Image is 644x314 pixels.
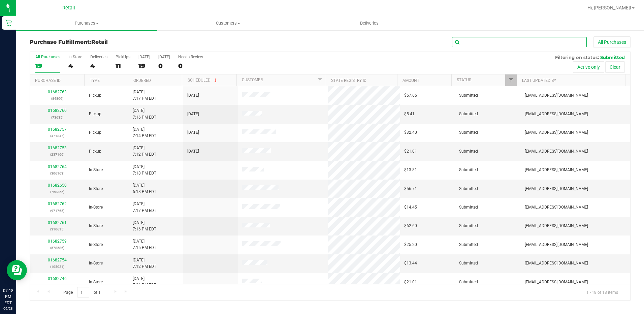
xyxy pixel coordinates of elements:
[299,16,440,30] a: Deliveries
[587,5,631,10] span: Hi, [PERSON_NAME]!
[34,95,81,102] p: (84809)
[600,55,625,60] span: Submitted
[116,55,130,59] div: PickUps
[158,62,170,70] div: 0
[90,55,107,59] div: Deliveries
[48,220,67,225] a: 01682761
[34,133,81,139] p: (471347)
[404,204,417,211] span: $14.45
[404,260,417,266] span: $13.44
[505,74,516,86] a: Filter
[68,62,82,70] div: 4
[89,204,103,211] span: In-Store
[581,287,623,297] span: 1 - 18 of 18 items
[133,107,156,120] span: [DATE] 7:16 PM EDT
[62,5,75,11] span: Retail
[404,186,417,192] span: $56.71
[525,167,588,173] span: [EMAIL_ADDRESS][DOMAIN_NAME]
[459,111,478,117] span: Submitted
[452,37,587,47] input: Search Purchase ID, Original ID, State Registry ID or Customer Name...
[404,92,417,99] span: $57.65
[404,167,417,173] span: $13.81
[525,129,588,136] span: [EMAIL_ADDRESS][DOMAIN_NAME]
[58,287,106,297] span: Page of 1
[522,78,556,83] a: Last Updated By
[48,164,67,169] a: 01682764
[555,55,599,60] span: Filtering on status:
[402,78,419,83] a: Amount
[133,220,156,232] span: [DATE] 7:16 PM EDT
[35,55,60,59] div: All Purchases
[35,78,61,83] a: Purchase ID
[48,276,67,281] a: 01682746
[90,78,100,83] a: Type
[187,92,199,99] span: [DATE]
[404,129,417,136] span: $32.40
[133,182,156,195] span: [DATE] 6:18 PM EDT
[525,148,588,155] span: [EMAIL_ADDRESS][DOMAIN_NAME]
[459,129,478,136] span: Submitted
[133,145,156,158] span: [DATE] 7:12 PM EDT
[34,189,81,195] p: (768355)
[34,245,81,251] p: (578586)
[48,108,67,113] a: 01682760
[404,111,415,117] span: $5.41
[331,78,366,83] a: State Registry ID
[158,55,170,59] div: [DATE]
[404,242,417,248] span: $25.20
[404,279,417,285] span: $21.01
[48,183,67,188] a: 01682650
[91,39,108,45] span: Retail
[157,16,298,30] a: Customers
[133,257,156,270] span: [DATE] 7:12 PM EDT
[605,61,625,73] button: Clear
[525,279,588,285] span: [EMAIL_ADDRESS][DOMAIN_NAME]
[3,306,13,311] p: 09/28
[459,186,478,192] span: Submitted
[178,62,203,70] div: 0
[593,36,631,48] button: All Purchases
[34,151,81,158] p: (237166)
[351,20,388,26] span: Deliveries
[89,186,103,192] span: In-Store
[89,223,103,229] span: In-Store
[459,167,478,173] span: Submitted
[133,201,156,214] span: [DATE] 7:17 PM EDT
[187,148,199,155] span: [DATE]
[48,146,67,150] a: 01682753
[133,164,156,177] span: [DATE] 7:18 PM EDT
[77,287,89,297] input: 1
[89,111,101,117] span: Pickup
[525,223,588,229] span: [EMAIL_ADDRESS][DOMAIN_NAME]
[34,170,81,177] p: (306163)
[133,276,156,288] span: [DATE] 7:06 PM EDT
[525,204,588,211] span: [EMAIL_ADDRESS][DOMAIN_NAME]
[16,20,157,26] span: Purchases
[459,204,478,211] span: Submitted
[89,167,103,173] span: In-Store
[48,201,67,206] a: 01682762
[34,114,81,121] p: (73635)
[187,129,199,136] span: [DATE]
[133,89,156,102] span: [DATE] 7:17 PM EDT
[34,208,81,214] p: (971765)
[315,74,326,86] a: Filter
[525,111,588,117] span: [EMAIL_ADDRESS][DOMAIN_NAME]
[404,148,417,155] span: $21.01
[133,238,156,251] span: [DATE] 7:15 PM EDT
[133,78,151,83] a: Ordered
[35,62,60,70] div: 19
[525,186,588,192] span: [EMAIL_ADDRESS][DOMAIN_NAME]
[242,77,263,82] a: Customer
[457,77,471,82] a: Status
[68,55,82,59] div: In Store
[34,226,81,232] p: (310615)
[48,258,67,262] a: 01682754
[34,282,81,288] p: (880098)
[89,242,103,248] span: In-Store
[459,242,478,248] span: Submitted
[525,242,588,248] span: [EMAIL_ADDRESS][DOMAIN_NAME]
[89,260,103,266] span: In-Store
[459,223,478,229] span: Submitted
[34,263,81,270] p: (105021)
